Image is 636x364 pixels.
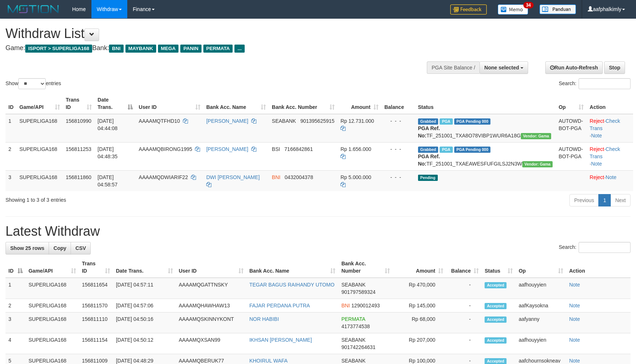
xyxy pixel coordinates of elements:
[454,147,491,153] span: PGA Pending
[604,61,625,74] a: Stop
[393,257,446,278] th: Amount: activate to sort column ascending
[66,146,91,152] span: 156811253
[113,257,176,278] th: Date Trans.: activate to sort column ascending
[446,299,482,312] td: -
[113,312,176,333] td: [DATE] 04:50:16
[479,61,528,74] button: None selected
[269,93,338,114] th: Bank Acc. Number: activate to sort column ascending
[384,117,412,125] div: - - -
[203,93,269,114] th: Bank Acc. Name: activate to sort column ascending
[446,333,482,354] td: -
[176,312,247,333] td: AAAAMQSKINNYKONT
[5,114,16,143] td: 1
[25,45,92,53] span: ISPORT > SUPERLIGA168
[53,245,66,251] span: Copy
[285,174,313,180] span: Copy 0432004378 to clipboard
[482,257,516,278] th: Status: activate to sort column ascending
[176,299,247,312] td: AAAAMQHAWHAW13
[569,282,580,288] a: Note
[484,65,519,71] span: None selected
[485,316,507,323] span: Accepted
[384,145,412,153] div: - - -
[569,194,599,206] a: Previous
[587,93,633,114] th: Action
[5,257,26,278] th: ID: activate to sort column descending
[521,133,552,139] span: Vendor URL: https://trx31.1velocity.biz
[341,337,365,343] span: SEABANK
[498,4,528,15] img: Button%20Memo.svg
[272,146,280,152] span: BSI
[139,118,180,124] span: AAAAMQTFHD10
[98,118,118,131] span: [DATE] 04:44:08
[450,4,487,15] img: Feedback.jpg
[5,26,417,41] h1: Withdraw List
[5,142,16,170] td: 2
[26,257,79,278] th: Game/API: activate to sort column ascending
[16,93,63,114] th: Game/API: activate to sort column ascending
[206,146,248,152] a: [PERSON_NAME]
[10,245,44,251] span: Show 25 rows
[176,257,247,278] th: User ID: activate to sort column ascending
[5,242,49,254] a: Show 25 rows
[5,333,26,354] td: 4
[569,303,580,308] a: Note
[300,118,334,124] span: Copy 901395625915 to clipboard
[341,316,365,322] span: PERMATA
[587,142,633,170] td: · ·
[95,93,136,114] th: Date Trans.: activate to sort column descending
[249,282,335,288] a: TEGAR BAGUS RAIHANDY UTOMO
[75,245,86,251] span: CSV
[446,257,482,278] th: Balance: activate to sort column ascending
[523,2,533,8] span: 34
[66,118,91,124] span: 156810990
[569,316,580,322] a: Note
[556,93,587,114] th: Op: activate to sort column ascending
[446,278,482,299] td: -
[341,289,375,295] span: Copy 901797589324 to clipboard
[415,93,556,114] th: Status
[393,278,446,299] td: Rp 470,000
[249,303,310,308] a: FAJAR PERDANA PUTRA
[559,78,631,89] label: Search:
[351,303,380,308] span: Copy 1290012493 to clipboard
[98,146,118,159] span: [DATE] 04:48:35
[5,4,61,15] img: MOTION_logo.png
[418,118,439,125] span: Grabbed
[249,316,279,322] a: NOR HABIBI
[180,45,201,53] span: PANIN
[446,312,482,333] td: -
[26,299,79,312] td: SUPERLIGA168
[569,358,580,364] a: Note
[579,78,631,89] input: Search:
[591,133,602,139] a: Note
[587,114,633,143] td: · ·
[590,146,604,152] a: Reject
[5,78,61,89] label: Show entries
[5,193,260,204] div: Showing 1 to 3 of 3 entries
[559,242,631,253] label: Search:
[418,153,440,167] b: PGA Ref. No:
[139,174,188,180] span: AAAAMQDWIARIF22
[418,147,439,153] span: Grabbed
[427,61,479,74] div: PGA Site Balance /
[485,337,507,344] span: Accepted
[26,312,79,333] td: SUPERLIGA168
[71,242,91,254] a: CSV
[136,93,203,114] th: User ID: activate to sort column ascending
[79,257,113,278] th: Trans ID: activate to sort column ascending
[5,312,26,333] td: 3
[18,78,46,89] select: Showentries
[556,114,587,143] td: AUTOWD-BOT-PGA
[16,142,63,170] td: SUPERLIGA168
[415,114,556,143] td: TF_251001_TXA8O78VIBP1WUR6A18G
[5,45,417,52] h4: Game: Bank:
[516,299,566,312] td: aafKaysokna
[418,125,440,139] b: PGA Ref. No:
[485,303,507,309] span: Accepted
[556,142,587,170] td: AUTOWD-BOT-PGA
[79,312,113,333] td: 156811110
[587,170,633,191] td: ·
[113,278,176,299] td: [DATE] 04:57:11
[545,61,603,74] a: Run Auto-Refresh
[341,323,370,329] span: Copy 4173774538 to clipboard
